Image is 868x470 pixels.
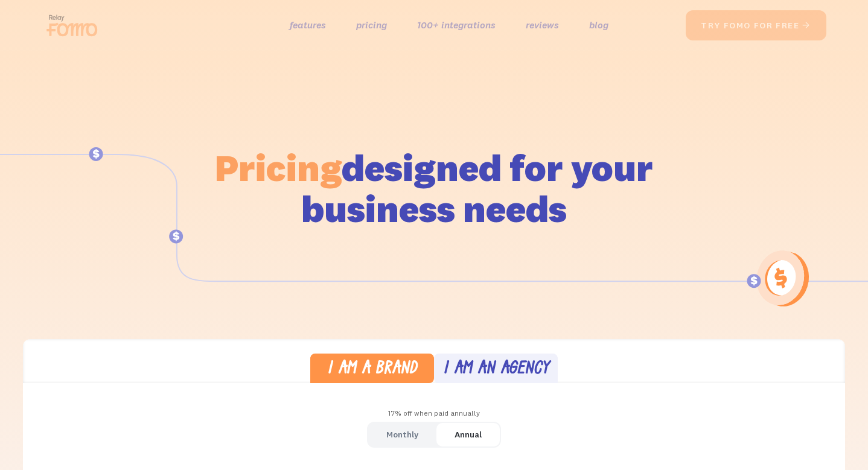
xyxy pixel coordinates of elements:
[443,361,549,378] div: I am an agency
[23,405,845,422] div: 17% off when paid annually
[526,16,559,34] a: reviews
[215,144,342,191] span: Pricing
[686,10,826,40] a: try fomo for free
[327,361,417,378] div: I am a brand
[802,20,811,31] span: 
[290,16,326,34] a: features
[386,426,418,443] div: Monthly
[589,16,608,34] a: blog
[356,16,387,34] a: pricing
[455,426,482,443] div: Annual
[417,16,496,34] a: 100+ integrations
[214,147,654,229] h1: designed for your business needs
